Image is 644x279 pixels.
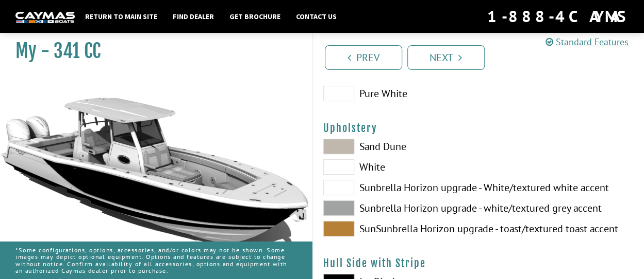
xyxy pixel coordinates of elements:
p: *Some configurations, options, accessories, and/or colors may not be shown. Some images may depic... [15,241,296,279]
label: White [323,159,468,175]
a: Next [407,45,485,70]
a: Find Dealer [168,10,219,23]
h4: Upholstery [323,122,634,135]
a: Get Brochure [224,10,286,23]
label: SunSunbrella Horizon upgrade - toast/textured toast accent [323,221,468,236]
a: Standard Features [546,36,629,48]
h4: Hull Side with Stripe [323,257,634,270]
label: Pure White [323,86,468,101]
a: Prev [325,45,402,70]
label: Sunbrella Horizon upgrade - White/textured white accent [323,180,468,195]
img: white-logo-c9c8dbefe5ff5ceceb0f0178aa75bf4bb51f6bca0971e226c86eb53dfe498488.png [15,12,75,23]
div: 1-888-4CAYMAS [487,5,629,28]
label: Sunbrella Horizon upgrade - white/textured grey accent [323,200,468,216]
a: Return to main site [80,10,162,23]
a: Contact Us [291,10,342,23]
label: Sand Dune [323,139,468,154]
h1: My - 341 CC [15,40,286,63]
